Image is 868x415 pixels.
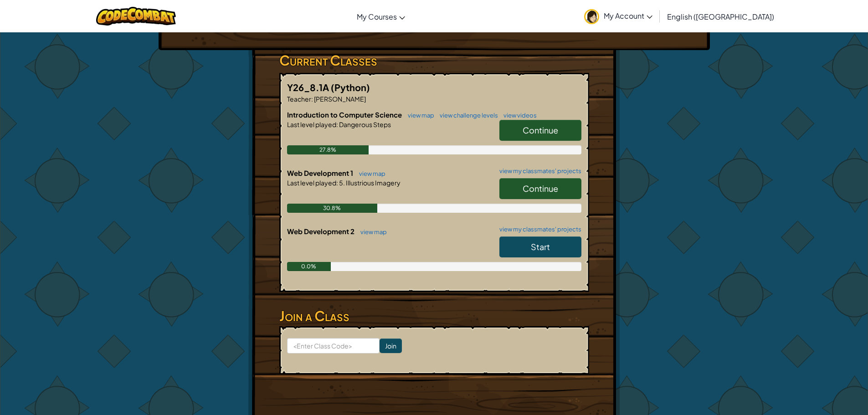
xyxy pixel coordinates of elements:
span: Last level played [287,179,336,187]
span: Web Development 2 [287,227,356,236]
span: 5. [338,179,345,187]
img: avatar [584,9,599,24]
span: [PERSON_NAME] [313,95,366,103]
div: 30.8% [287,204,378,213]
a: view videos [499,112,537,119]
span: English ([GEOGRAPHIC_DATA]) [667,12,774,21]
a: view map [356,228,387,236]
span: Illustrious Imagery [345,179,401,187]
input: <Enter Class Code> [287,338,380,354]
h3: Join a Class [279,306,589,326]
span: My Courses [357,12,397,21]
img: CodeCombat logo [96,7,176,26]
a: view challenge levels [435,112,498,119]
input: Join [380,338,402,353]
div: 0.0% [287,262,331,271]
a: view my classmates' projects [495,226,581,232]
span: Y26_8.1A [287,82,331,93]
a: My Account [580,2,657,31]
span: Introduction to Computer Science [287,110,403,119]
a: view map [354,170,385,177]
span: Continue [523,183,558,194]
span: Start [531,241,550,252]
span: Web Development 1 [287,169,354,177]
a: view my classmates' projects [495,168,581,174]
span: (Python) [331,82,370,93]
span: My Account [604,11,652,20]
span: Last level played [287,120,336,128]
a: My Courses [352,4,410,29]
span: : [336,120,338,128]
a: English ([GEOGRAPHIC_DATA]) [663,4,779,29]
span: : [311,95,313,103]
span: : [336,179,338,187]
a: view map [403,112,434,119]
div: 27.8% [287,145,369,154]
h3: Current Classes [279,50,589,71]
span: Teacher [287,95,311,103]
span: Dangerous Steps [338,120,391,128]
span: Continue [523,125,558,135]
